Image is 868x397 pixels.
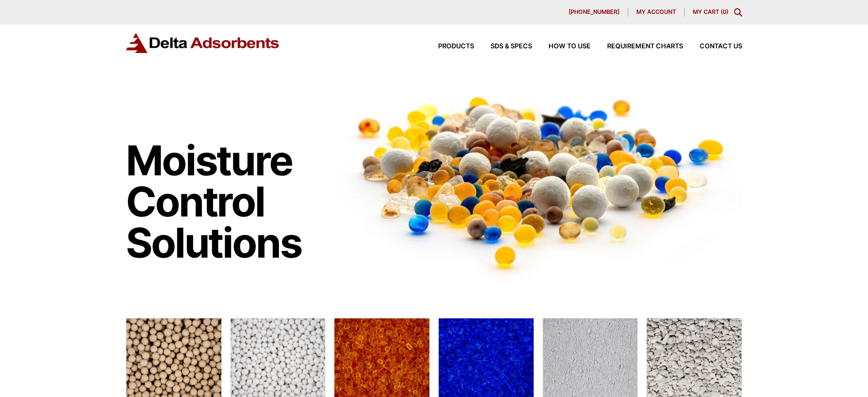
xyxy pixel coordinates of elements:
a: Products [422,43,474,50]
a: How to Use [532,43,591,50]
span: How to Use [549,43,591,50]
span: [PHONE_NUMBER] [569,9,619,15]
a: Requirement Charts [591,43,683,50]
img: Image [334,78,742,285]
span: Contact Us [700,43,742,50]
span: Products [438,43,474,50]
a: [PHONE_NUMBER] [560,8,628,16]
span: Requirement Charts [607,43,683,50]
a: SDS & SPECS [474,43,532,50]
span: SDS & SPECS [490,43,532,50]
h1: Moisture Control Solutions [126,140,324,263]
img: Delta Adsorbents [126,33,280,53]
span: 0 [723,8,726,15]
a: My account [628,8,685,16]
a: My Cart (0) [693,8,728,15]
span: My account [636,9,676,15]
div: Toggle Modal Content [734,8,742,16]
a: Contact Us [683,43,742,50]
